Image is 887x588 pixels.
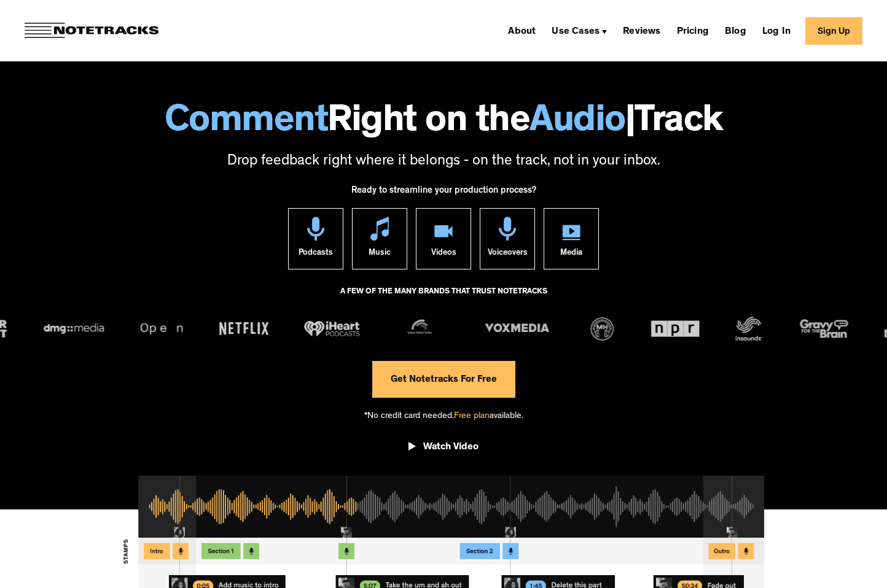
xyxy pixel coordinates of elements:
[480,208,535,269] a: Voiceovers
[547,21,612,41] div: Use Cases
[720,21,751,41] a: Blog
[529,104,625,142] span: Audio
[423,441,479,454] div: Watch Video
[552,27,600,37] div: Use Cases
[618,21,665,41] a: Reviews
[288,208,343,269] a: Podcasts
[299,241,333,269] div: Podcasts
[369,241,391,269] div: Music
[454,412,490,421] span: Free plan
[416,208,471,269] a: Videos
[544,208,599,269] a: Media
[488,241,528,269] div: Voiceovers
[560,241,582,269] div: Media
[12,104,875,142] h1: Right on the Track
[340,282,547,315] div: A FEW OF THE MANY BRANDS THAT TRUST NOTETRACKS
[408,432,479,466] a: open lightbox
[372,361,515,398] a: Get Notetracks For Free
[805,17,862,45] a: Sign Up
[165,104,328,142] span: Comment
[431,241,456,269] div: Videos
[351,179,536,208] div: Ready to streamline your production process?
[12,152,875,172] p: Drop feedback right where it belongs - on the track, not in your inbox.
[672,21,714,41] a: Pricing
[757,21,795,41] a: Log In
[364,398,523,433] div: *No credit card needed. available.
[625,104,635,142] span: |
[503,21,541,41] a: About
[352,208,407,269] a: Music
